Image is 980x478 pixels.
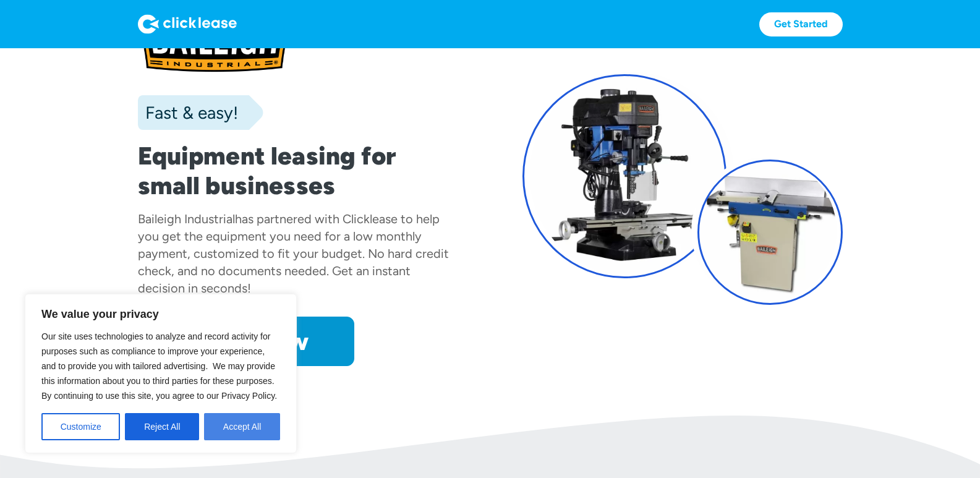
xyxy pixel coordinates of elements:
div: has partnered with Clicklease to help you get the equipment you need for a low monthly payment, c... [138,211,449,296]
button: Accept All [204,413,280,440]
button: Reject All [125,413,199,440]
button: Customize [41,413,120,440]
h1: Equipment leasing for small businesses [138,141,458,200]
div: We value your privacy [25,294,297,453]
a: Get Started [759,12,843,36]
p: We value your privacy [41,307,280,322]
img: Logo [138,14,237,34]
div: Fast & easy! [138,100,238,125]
span: Our site uses technologies to analyze and record activity for purposes such as compliance to impr... [41,331,277,401]
div: Baileigh Industrial [138,211,235,226]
